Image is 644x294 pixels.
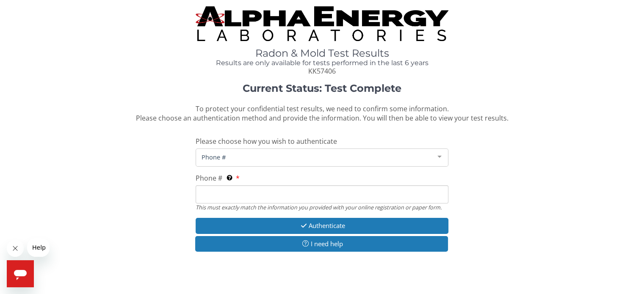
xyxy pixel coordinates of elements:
span: KK57406 [308,66,336,76]
div: This must exactly match the information you provided with your online registration or paper form. [196,203,448,211]
span: Please choose how you wish to authenticate [196,137,337,146]
img: TightCrop.jpg [196,6,448,41]
h4: Results are only available for tests performed in the last 6 years [196,59,448,67]
strong: Current Status: Test Complete [243,82,401,94]
iframe: Message from company [27,238,50,257]
iframe: Close message [7,240,24,257]
span: Phone # [196,173,222,183]
span: Phone # [199,152,431,162]
h1: Radon & Mold Test Results [196,48,448,59]
button: Authenticate [196,218,448,234]
iframe: Button to launch messaging window [7,260,34,287]
span: To protect your confidential test results, we need to confirm some information. Please choose an ... [135,104,508,123]
button: I need help [195,236,448,252]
